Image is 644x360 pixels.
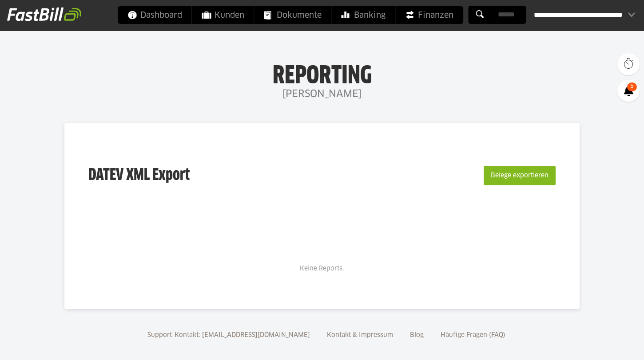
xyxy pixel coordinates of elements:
a: 5 [617,80,640,102]
a: Dokumente [254,6,331,24]
a: Support-Kontakt: [EMAIL_ADDRESS][DOMAIN_NAME] [144,332,313,338]
a: Kunden [192,6,254,24]
h1: Reporting [89,63,555,86]
span: 5 [627,82,637,91]
button: Belege exportieren [484,166,556,185]
span: Dashboard [128,6,182,24]
h3: DATEV XML Export [88,147,190,204]
a: Häufige Fragen (FAQ) [437,332,509,338]
a: Dashboard [118,6,192,24]
span: Banking [342,6,386,24]
a: Banking [332,6,395,24]
img: fastbill_logo_white.png [7,7,81,21]
a: Blog [407,332,427,338]
span: Kunden [202,6,244,24]
span: Keine Reports. [300,266,344,272]
span: Finanzen [405,6,453,24]
a: Finanzen [396,6,463,24]
iframe: Öffnet ein Widget, in dem Sie weitere Informationen finden [575,333,635,356]
span: Dokumente [264,6,322,24]
a: Kontakt & Impressum [324,332,396,338]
